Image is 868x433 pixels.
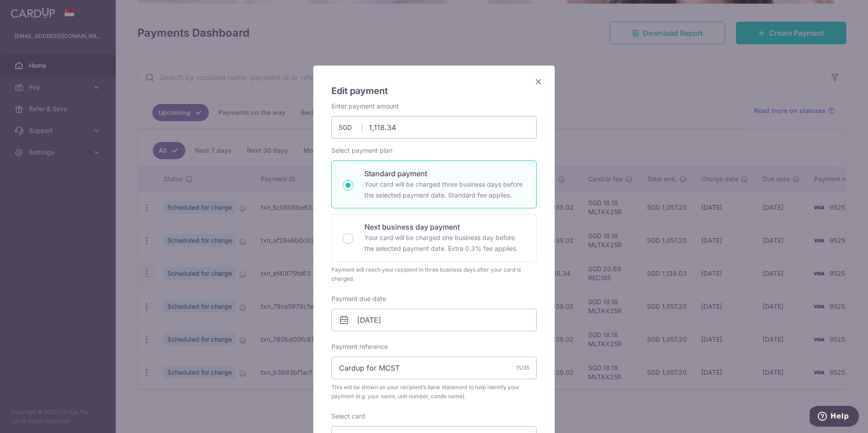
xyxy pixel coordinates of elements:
[364,221,525,232] p: Next business day payment
[331,102,399,111] label: Enter payment amount
[516,363,529,372] div: 15/35
[331,412,365,421] label: Select card
[331,146,392,155] label: Select payment plan
[331,265,537,283] div: Payment will reach your recipient in three business days after your card is charged.
[810,406,859,428] iframe: Opens a widget where you can find more information
[331,309,537,331] input: DD / MM / YYYY
[364,168,525,179] p: Standard payment
[331,294,386,303] label: Payment due date
[364,179,525,201] p: Your card will be charged three business days before the selected payment date. Standard fee appl...
[331,383,537,401] span: This will be shown on your recipient’s bank statement to help identify your payment (e.g. your na...
[364,232,525,254] p: Your card will be charged one business day before the selected payment date. Extra 0.3% fee applies.
[533,76,544,87] button: Close
[331,84,537,98] h5: Edit payment
[331,116,537,139] input: 0.00
[339,123,362,132] span: SGD
[331,342,388,351] label: Payment reference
